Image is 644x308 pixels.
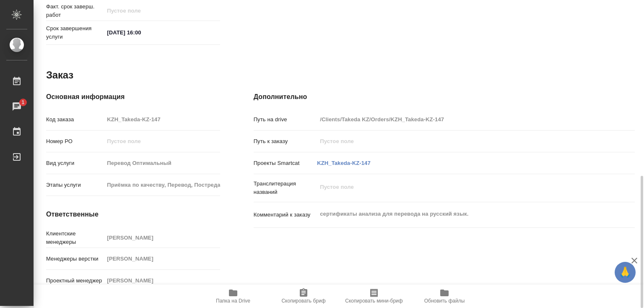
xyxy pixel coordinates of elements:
p: Этапы услуги [46,181,104,189]
span: Скопировать бриф [281,298,325,304]
p: Менеджеры верстки [46,255,104,263]
span: Скопировать мини-бриф [345,298,402,304]
span: Папка на Drive [216,298,250,304]
button: Папка на Drive [198,285,268,308]
span: 🙏 [618,264,632,281]
input: ✎ Введи что-нибудь [104,26,177,39]
input: Пустое поле [104,135,220,147]
input: Пустое поле [317,113,603,125]
p: Номер РО [46,137,104,146]
button: 🙏 [615,262,636,283]
p: Код заказа [46,115,104,124]
span: 1 [16,98,29,107]
h4: Ответственные [46,209,220,219]
input: Пустое поле [317,135,603,147]
button: Обновить файлы [409,285,480,308]
input: Пустое поле [104,113,220,125]
input: Пустое поле [104,274,220,287]
p: Путь на drive [254,115,317,124]
input: Пустое поле [104,179,220,191]
p: Путь к заказу [254,137,317,146]
input: Пустое поле [104,232,220,244]
p: Вид услуги [46,159,104,167]
button: Скопировать бриф [268,285,339,308]
p: Проектный менеджер [46,277,104,285]
a: 1 [2,96,31,117]
p: Срок завершения услуги [46,24,104,41]
input: Пустое поле [104,5,177,17]
p: Клиентские менеджеры [46,230,104,246]
input: Пустое поле [104,253,220,265]
p: Комментарий к заказу [254,211,317,219]
p: Транслитерация названий [254,180,317,196]
p: Проекты Smartcat [254,159,317,167]
h4: Дополнительно [254,92,635,102]
h2: Заказ [46,68,73,82]
span: Обновить файлы [424,298,465,304]
button: Скопировать мини-бриф [339,285,409,308]
p: Факт. срок заверш. работ [46,3,104,19]
input: Пустое поле [104,157,220,169]
textarea: сертификаты анализа для перевода на русский язык. [317,207,603,221]
h4: Основная информация [46,92,220,102]
a: KZH_Takeda-KZ-147 [317,160,371,166]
